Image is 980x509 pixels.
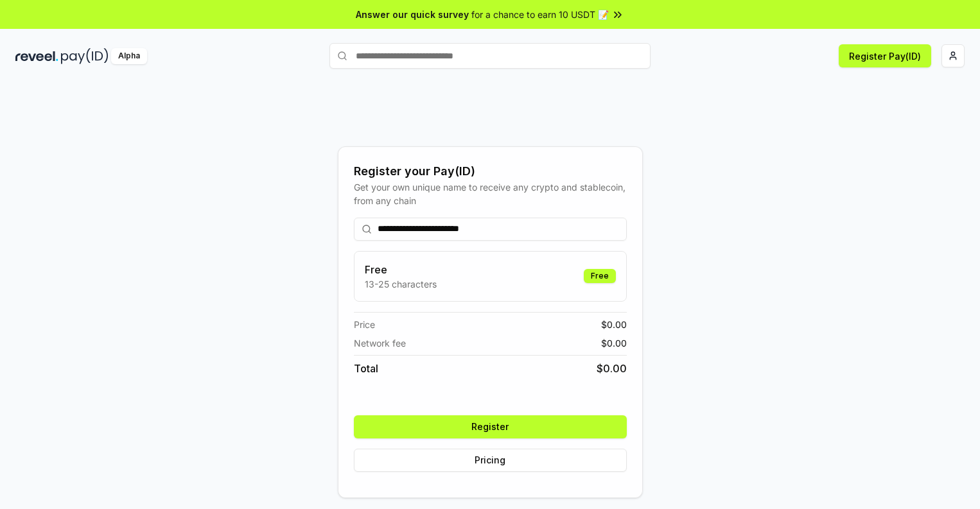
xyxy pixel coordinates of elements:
[354,415,627,438] button: Register
[597,361,627,376] span: $ 0.00
[15,48,58,64] img: reveel_dark
[354,180,627,207] div: Get your own unique name to receive any crypto and stablecoin, from any chain
[839,44,931,67] button: Register Pay(ID)
[354,162,627,180] div: Register your Pay(ID)
[61,48,109,64] img: pay_id
[365,277,437,291] p: 13-25 characters
[471,8,609,21] span: for a chance to earn 10 USDT 📝
[354,449,627,472] button: Pricing
[111,48,147,64] div: Alpha
[354,361,378,376] span: Total
[365,262,437,277] h3: Free
[601,336,627,350] span: $ 0.00
[584,269,616,283] div: Free
[356,8,469,21] span: Answer our quick survey
[601,318,627,331] span: $ 0.00
[354,318,375,331] span: Price
[354,336,406,350] span: Network fee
